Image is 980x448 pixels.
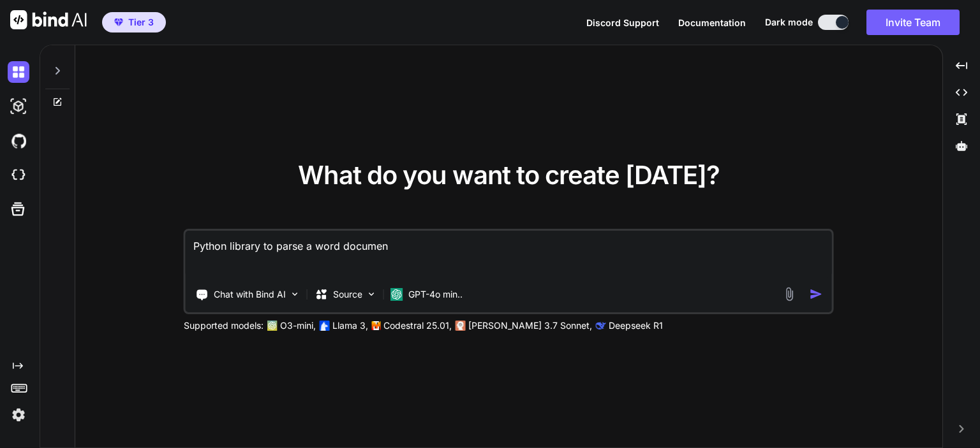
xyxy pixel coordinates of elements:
img: Pick Models [366,289,377,300]
button: Invite Team [866,10,960,35]
button: Discord Support [586,16,659,29]
p: Source [333,288,362,301]
p: [PERSON_NAME] 3.7 Sonnet, [468,319,592,332]
img: icon [810,287,823,301]
img: darkChat [8,61,29,83]
img: Llama2 [320,321,330,331]
p: Llama 3, [332,319,368,332]
p: Deepseek R1 [609,319,663,332]
span: Discord Support [586,17,659,28]
span: Tier 3 [128,16,154,29]
img: Pick Tools [290,289,301,300]
img: premium [114,18,123,26]
button: premiumTier 3 [102,12,166,33]
img: darkAi-studio [8,96,29,117]
img: attachment [782,287,797,301]
img: cloudideIcon [8,164,29,186]
textarea: Python library to parse a word documen [186,231,832,278]
span: Documentation [678,17,746,28]
span: Dark mode [765,16,813,29]
p: GPT-4o min.. [408,288,463,301]
img: githubDark [8,130,29,152]
p: O3-mini, [280,319,316,332]
span: What do you want to create [DATE]? [298,159,720,191]
img: settings [8,404,29,426]
img: Bind AI [10,10,87,29]
button: Documentation [678,16,746,29]
img: claude [596,321,606,331]
p: Chat with Bind AI [214,288,286,301]
p: Supported models: [184,319,264,332]
img: Mistral-AI [372,321,381,330]
p: Codestral 25.01, [383,319,452,332]
img: GPT-4o mini [390,288,403,301]
img: GPT-4 [267,321,278,331]
img: claude [456,321,466,331]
